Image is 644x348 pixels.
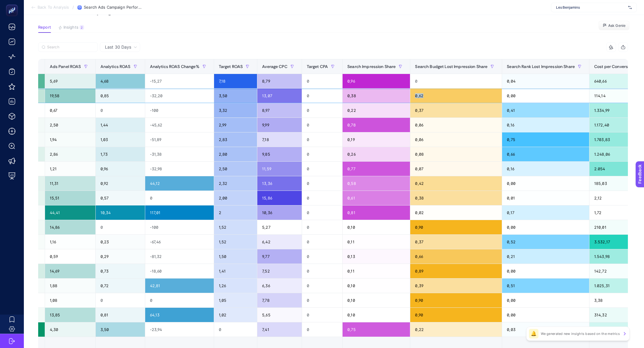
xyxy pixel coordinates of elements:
[343,74,410,88] div: 0,96
[257,74,302,88] div: 8,79
[96,308,145,322] div: 0,81
[343,322,410,337] div: 0,75
[257,118,302,132] div: 9,99
[343,264,410,278] div: 0,11
[145,249,214,264] div: -81,32
[502,235,589,249] div: 0,52
[343,308,410,322] div: 0,10
[257,205,302,220] div: 10,36
[302,235,342,249] div: 0
[96,89,145,103] div: 0,85
[96,176,145,191] div: 0,92
[302,147,342,161] div: 0
[410,132,502,147] div: 0,06
[145,118,214,132] div: -45,62
[257,147,302,161] div: 9,85
[410,235,502,249] div: 0,37
[45,176,95,191] div: 11,31
[302,103,342,117] div: 0
[502,322,589,337] div: 0,03
[214,89,257,103] div: 3,50
[307,64,328,69] span: Target CPA
[410,249,502,264] div: 0,66
[410,220,502,234] div: 0,90
[410,176,502,191] div: 0,42
[96,74,145,88] div: 4,68
[302,74,342,88] div: 0
[96,264,145,278] div: 0,73
[96,118,145,132] div: 1,44
[343,147,410,161] div: 0,26
[628,4,632,10] img: svg%3e
[214,205,257,220] div: 2
[45,293,95,307] div: 1,08
[96,191,145,205] div: 0,57
[214,162,257,176] div: 2,50
[343,220,410,234] div: 0,10
[410,147,502,161] div: 0,08
[598,21,630,30] button: Ask Genie
[410,279,502,293] div: 0,39
[502,74,589,88] div: 0,04
[96,220,145,234] div: 0
[96,205,145,220] div: 10,34
[145,264,214,278] div: -18,60
[96,162,145,176] div: 0,96
[145,74,214,88] div: -15,27
[100,64,131,69] span: Analytics ROAS
[502,147,589,161] div: 0,66
[45,118,95,132] div: 2,50
[96,322,145,337] div: 3,50
[214,322,257,337] div: 0
[410,89,502,103] div: 0,62
[343,89,410,103] div: 0,38
[50,64,81,69] span: Ads Panel ROAS
[410,162,502,176] div: 0,07
[45,322,95,337] div: 4,30
[145,89,214,103] div: -32,20
[302,264,342,278] div: 0
[145,293,214,307] div: 0
[343,132,410,147] div: 0,19
[96,293,145,307] div: 0
[541,331,620,336] p: We generated new insights based on the metrics
[502,279,589,293] div: 0,51
[302,205,342,220] div: 0
[556,5,626,10] span: Les Benjamins
[214,264,257,278] div: 1,41
[214,235,257,249] div: 1,52
[145,191,214,205] div: 0
[145,308,214,322] div: 64,13
[257,162,302,176] div: 11,59
[502,249,589,264] div: 0,21
[45,147,95,161] div: 2,86
[608,23,626,28] span: Ask Genie
[410,74,502,88] div: 0
[502,118,589,132] div: 0,16
[96,249,145,264] div: 0,29
[257,322,302,337] div: 7,41
[96,132,145,147] div: 1,03
[410,322,502,337] div: 0,22
[410,191,502,205] div: 0,38
[45,205,95,220] div: 44,41
[145,220,214,234] div: -100
[45,132,95,147] div: 1,94
[529,329,538,338] div: 🔔
[502,132,589,147] div: 0,75
[45,279,95,293] div: 1,88
[343,279,410,293] div: 0,10
[257,132,302,147] div: 7,18
[145,132,214,147] div: -51,89
[214,249,257,264] div: 1,50
[45,264,95,278] div: 14,69
[214,308,257,322] div: 1,02
[96,235,145,249] div: 0,23
[410,308,502,322] div: 0,90
[38,25,51,30] span: Report
[214,176,257,191] div: 2,32
[214,147,257,161] div: 2,80
[343,118,410,132] div: 0,78
[502,162,589,176] div: 0,16
[502,176,589,191] div: 0,00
